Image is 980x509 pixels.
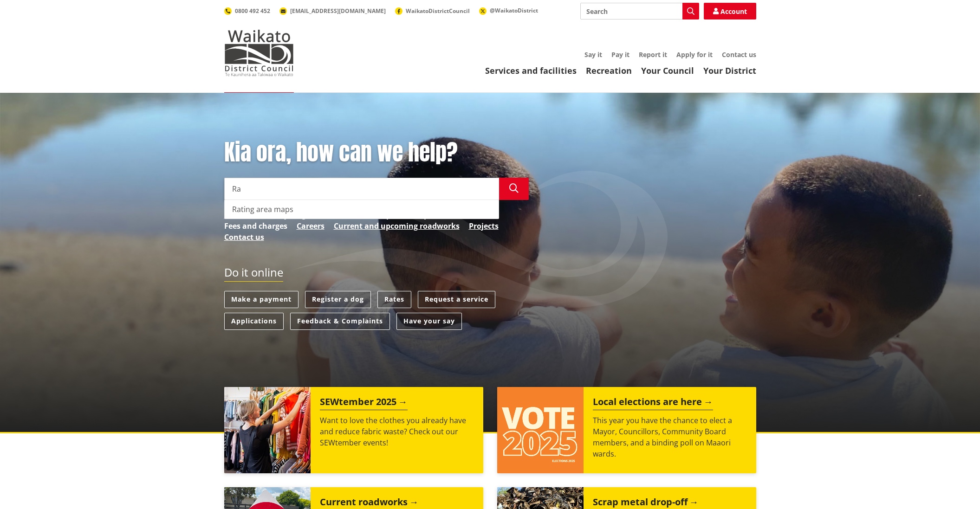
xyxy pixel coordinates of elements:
[497,387,756,473] a: Local elections are here This year you have the chance to elect a Mayor, Councillors, Community B...
[224,178,499,200] input: Search input
[305,291,371,308] a: Register a dog
[722,50,756,59] a: Contact us
[611,50,630,59] a: Pay it
[593,415,747,459] p: This year you have the chance to elect a Mayor, Councillors, Community Board members, and a bindi...
[224,291,299,308] a: Make a payment
[395,7,470,15] a: WaikatoDistrictCouncil
[235,7,270,15] span: 0800 492 452
[224,232,264,243] a: Contact us
[290,7,386,15] span: [EMAIL_ADDRESS][DOMAIN_NAME]
[586,65,632,76] a: Recreation
[224,30,294,76] img: Waikato District Council - Te Kaunihera aa Takiwaa o Waikato
[676,50,713,59] a: Apply for it
[641,65,694,76] a: Your Council
[377,291,411,308] a: Rates
[224,7,270,15] a: 0800 492 452
[225,200,499,219] div: Rating area maps
[320,396,408,410] h2: SEWtember 2025
[224,387,311,473] img: SEWtember
[418,291,495,308] a: Request a service
[593,396,713,410] h2: Local elections are here
[639,50,667,59] a: Report it
[485,65,577,76] a: Services and facilities
[297,220,325,232] a: Careers
[224,139,529,166] h1: Kia ora, how can we help?
[320,415,474,448] p: Want to love the clothes you already have and reduce fabric waste? Check out our SEWtember events!
[703,65,756,76] a: Your District
[490,6,538,14] span: @WaikatoDistrict
[580,3,699,19] input: Search input
[937,470,971,503] iframe: Messenger Launcher
[469,220,499,232] a: Projects
[396,313,462,330] a: Have your say
[497,387,584,473] img: Vote 2025
[406,7,470,15] span: WaikatoDistrictCouncil
[479,6,538,14] a: @WaikatoDistrict
[224,313,284,330] a: Applications
[334,220,460,232] a: Current and upcoming roadworks
[584,50,602,59] a: Say it
[279,7,386,15] a: [EMAIL_ADDRESS][DOMAIN_NAME]
[224,266,283,282] h2: Do it online
[290,313,390,330] a: Feedback & Complaints
[704,3,756,19] a: Account
[224,220,287,232] a: Fees and charges
[224,387,483,473] a: SEWtember 2025 Want to love the clothes you already have and reduce fabric waste? Check out our S...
